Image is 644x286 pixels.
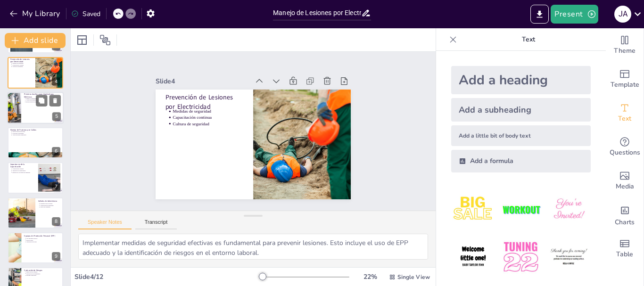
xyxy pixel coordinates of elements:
[26,99,61,101] p: Cubrir adecuadamente
[616,181,634,192] span: Media
[614,5,631,24] button: J A
[547,235,591,279] img: 6.jpeg
[451,235,495,279] img: 4.jpeg
[40,203,60,204] p: Identificación de riesgos
[606,232,644,266] div: Add a table
[12,132,60,134] p: No mover al lesionado
[12,64,33,66] p: Capacitación continua
[197,70,253,122] p: Cultura de seguridad
[359,272,381,281] div: 22 %
[71,9,100,18] div: Saved
[12,172,35,173] p: Refuerzo de la cultura de seguridad
[7,92,64,124] div: 5
[24,93,61,98] p: Primeros Auxilios para Quemaduras Eléctricas
[611,80,639,90] span: Template
[24,269,60,271] p: Evaluación de Riesgos
[8,57,63,88] div: 4
[8,197,63,229] div: 8
[74,272,259,281] div: Slide 4 / 12
[12,170,35,172] p: Simulacros de emergencia
[606,130,644,164] div: Get real-time input from your audience
[52,182,60,191] div: 7
[26,272,60,274] p: Revisión de procedimientos
[10,129,60,131] p: Manejo de Fracturas por Caídas
[614,46,636,56] span: Theme
[551,5,598,24] button: Present
[26,97,61,99] p: Enfriar la quemadura
[10,58,33,63] p: Prevención de Lesiones por Electricidad
[451,188,495,231] img: 1.jpeg
[26,274,60,276] p: Personal capacitado
[616,249,633,260] span: Table
[499,235,543,279] img: 5.jpeg
[273,6,361,20] input: Insert title
[451,66,591,94] div: Add a heading
[547,188,591,231] img: 3.jpeg
[52,112,61,121] div: 5
[12,131,60,132] p: Inmovilización adecuada
[78,219,132,229] button: Speaker Notes
[52,147,60,155] div: 6
[8,232,63,263] div: 9
[5,33,66,48] button: Add slide
[26,239,60,241] p: Tipos de EPP
[461,28,596,51] p: Text
[135,219,177,229] button: Transcript
[211,25,287,95] div: Slide 4
[205,60,261,112] p: Medidas de seguridad
[36,95,47,106] button: Duplicate Slide
[7,6,64,21] button: My Library
[451,98,591,122] div: Add a subheading
[52,217,60,226] div: 8
[26,101,61,103] p: Buscar atención médica
[26,241,60,243] p: Capacitación en EPP
[52,77,60,86] div: 4
[606,28,644,62] div: Change the overall theme
[618,114,631,124] span: Text
[397,273,430,281] span: Single View
[74,33,90,48] div: Layout
[610,147,640,158] span: Questions
[606,164,644,198] div: Add images, graphics, shapes or video
[40,206,60,208] p: Detección temprana
[200,65,257,117] p: Capacitación continua
[530,5,549,24] button: Export to PowerPoint
[52,252,60,261] div: 9
[8,127,63,158] div: 6
[40,204,60,206] p: Capacitación en seguridad
[12,134,60,136] p: Atención médica inmediata
[614,6,631,23] div: J A
[10,163,35,168] p: Importancia de la Capacitación
[38,199,60,202] p: Señales de Advertencia
[606,198,644,232] div: Add charts and graphs
[26,271,60,273] p: Inspección de equipos
[8,162,63,193] div: 7
[615,217,635,228] span: Charts
[99,34,111,46] span: Position
[451,125,591,146] div: Add a little bit of body text
[12,168,35,170] p: Capacitación continua
[606,62,644,96] div: Add ready made slides
[499,188,543,231] img: 2.jpeg
[201,44,272,110] p: Prevención de Lesiones por Electricidad
[24,235,60,237] p: Equipos de Protección Personal (EPP)
[50,95,61,106] button: Delete Slide
[606,96,644,130] div: Add text boxes
[12,63,33,65] p: Medidas de seguridad
[26,237,60,239] p: Uso adecuado de EPP
[12,66,33,68] p: Cultura de seguridad
[78,234,428,260] textarea: Implementar medidas de seguridad efectivas es fundamental para prevenir lesiones. Esto incluye el...
[451,150,591,172] div: Add a formula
